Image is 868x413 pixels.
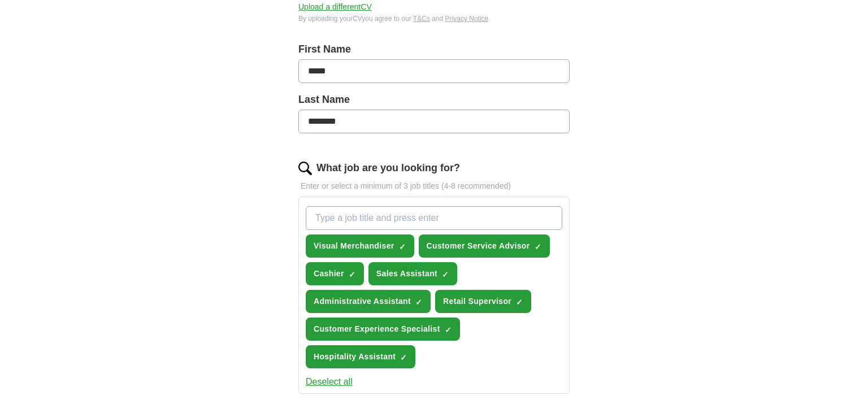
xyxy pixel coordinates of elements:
span: ✓ [516,298,523,307]
button: Cashier✓ [306,262,364,285]
label: What job are you looking for? [316,160,460,176]
span: Hospitality Assistant [314,351,396,363]
span: ✓ [445,325,452,334]
div: By uploading your CV you agree to our and . [298,14,570,24]
span: Retail Supervisor [443,295,511,307]
button: Visual Merchandiser✓ [306,234,414,258]
span: ✓ [442,270,449,279]
span: Visual Merchandiser [314,240,394,252]
button: Retail Supervisor✓ [435,290,531,313]
span: ✓ [349,270,355,279]
span: Administrative Assistant [314,295,411,307]
span: ✓ [400,353,407,362]
span: Customer Service Advisor [427,240,530,252]
a: T&Cs [413,15,430,23]
span: ✓ [415,298,422,307]
span: ✓ [535,242,541,251]
button: Administrative Assistant✓ [306,290,431,313]
button: Customer Experience Specialist✓ [306,318,460,341]
img: search.png [298,162,312,175]
span: Cashier [314,268,344,280]
label: First Name [298,42,570,57]
button: Sales Assistant✓ [368,262,457,285]
label: Last Name [298,92,570,107]
span: Sales Assistant [376,268,437,280]
button: Deselect all [306,375,353,389]
span: ✓ [399,242,406,251]
a: Privacy Notice [445,15,489,23]
button: Customer Service Advisor✓ [419,234,550,258]
span: Customer Experience Specialist [314,323,440,335]
p: Enter or select a minimum of 3 job titles (4-8 recommended) [298,180,570,192]
input: Type a job title and press enter [306,206,562,230]
button: Upload a differentCV [298,1,372,13]
button: Hospitality Assistant✓ [306,345,415,368]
